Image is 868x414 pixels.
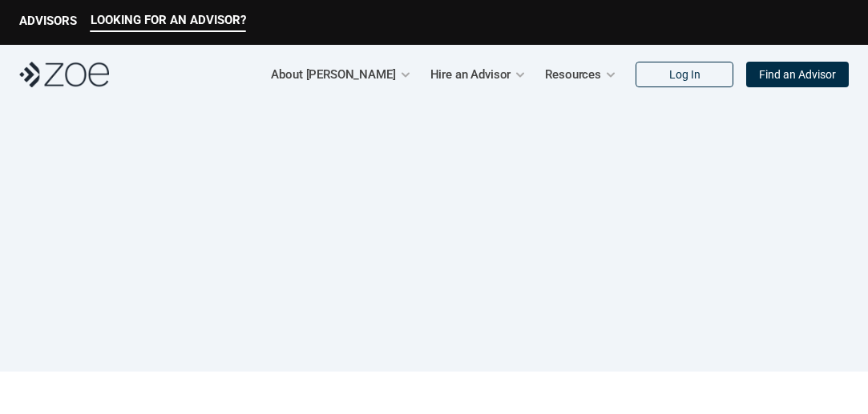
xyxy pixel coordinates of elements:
[194,184,675,291] h1: How Much Does a Financial Advisor Cost?
[759,68,836,82] p: Find an Advisor
[19,14,77,28] p: ADVISORS
[545,62,601,86] p: Resources
[636,62,733,87] a: Log In
[91,13,246,27] p: LOOKING FOR AN ADVISOR?
[430,62,511,86] p: Hire an Advisor
[746,62,849,87] a: Find an Advisor
[271,62,395,86] p: About [PERSON_NAME]
[669,68,700,82] p: Log In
